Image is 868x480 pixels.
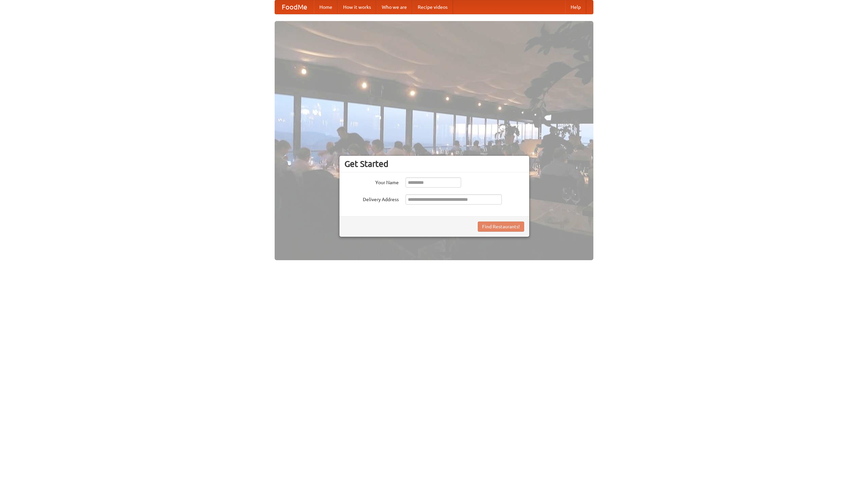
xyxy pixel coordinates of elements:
a: How it works [338,0,376,14]
a: Who we are [376,0,412,14]
a: Home [314,0,338,14]
a: FoodMe [275,0,314,14]
button: Find Restaurants! [478,222,524,232]
a: Recipe videos [412,0,453,14]
h3: Get Started [344,159,524,169]
label: Your Name [344,177,399,186]
a: Help [565,0,586,14]
label: Delivery Address [344,194,399,203]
